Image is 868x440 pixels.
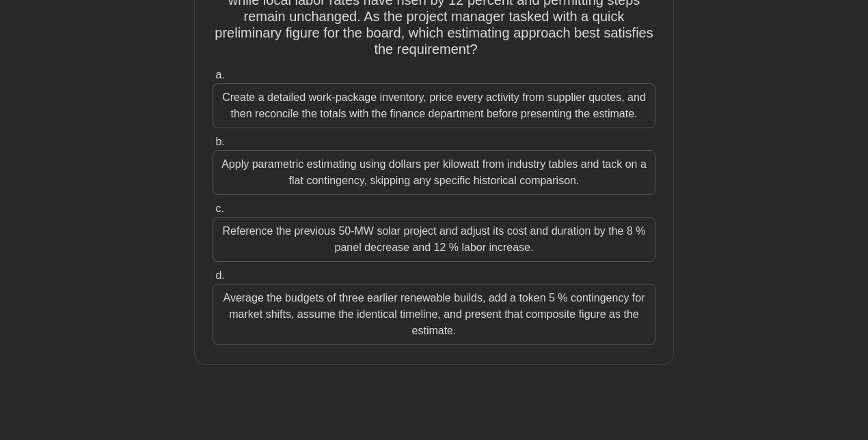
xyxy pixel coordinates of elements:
[213,83,655,128] div: Create a detailed work-package inventory, price every activity from supplier quotes, and then rec...
[215,269,224,281] span: d.
[213,150,655,195] div: Apply parametric estimating using dollars per kilowatt from industry tables and tack on a flat co...
[213,217,655,262] div: Reference the previous 50-MW solar project and adjust its cost and duration by the 8 % panel decr...
[215,69,224,80] span: a.
[215,203,223,214] span: c.
[213,284,655,345] div: Average the budgets of three earlier renewable builds, add a token 5 % contingency for market shi...
[215,136,224,147] span: b.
